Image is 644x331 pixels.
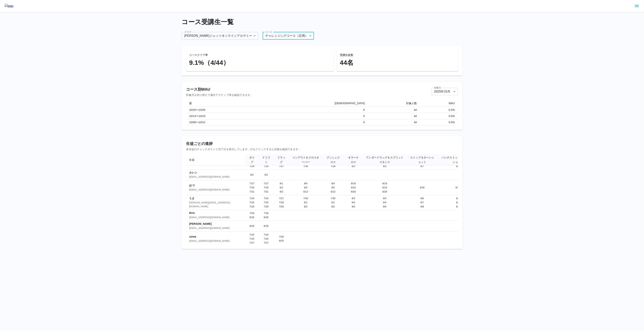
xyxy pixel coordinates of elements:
th: WAU [420,100,458,107]
span: 7/26 8/26 [264,212,269,219]
div: 2025年10月 [432,88,458,95]
h6: コース別WAU [186,86,253,92]
span: 8/6 8/7 8/8 [421,197,424,208]
span: 7/27 7/30 7/31 [250,182,254,193]
p: うさ [189,196,242,200]
th: 対象人数 [368,100,420,107]
h4: 44 名 [340,59,455,67]
span: 8/25 [264,225,269,227]
th: ダイブ [245,154,259,166]
span: 7/24 7/25 7/27 [264,233,269,244]
span: 8/30 [456,186,460,189]
span: 7/27 7/30 7/31 [264,182,269,193]
th: インアウト＆クロスオーバー [289,154,322,166]
span: [PERSON_NAME][EMAIL_ADDRESS][DOMAIN_NAME] [189,201,242,209]
h4: 9.1%（4/44） [189,59,331,67]
div: チャレンジングコース（応用） [263,32,314,40]
span: 7/25 7/26 7/27 [279,157,284,168]
label: 対象月 [434,86,441,89]
span: 8/4 8/5 8/13 [303,182,308,193]
span: 7/24 7/25 7/26 [264,197,269,208]
td: 0.0 % [420,119,458,125]
td: 0.0 % [420,113,458,119]
span: [EMAIL_ADDRESS][DOMAIN_NAME] [189,188,242,192]
span: 8/30 [420,186,425,189]
span: 9/2 [265,174,268,176]
span: [EMAIL_ADDRESS][DOMAIN_NAME] [189,226,242,230]
span: 8/19 8/24 8/26 [382,182,387,193]
h4: コース受講生一覧 [182,18,462,26]
span: 8/4 8/5 8/13 [331,182,335,193]
th: プッシュクロス [322,154,344,166]
span: [EMAIL_ADDRESS][DOMAIN_NAME] [189,175,242,179]
th: アンダードラッグ＆スプリットスタンス [363,154,406,166]
span: 8/1 8/2 8/3 [383,157,386,168]
span: 8/3 8/4 8/5 [352,197,355,208]
label: コース [265,30,272,34]
h6: コースクリア率 [189,53,331,57]
th: ドラッグ [274,154,289,166]
span: 8/6 8/7 8/8 [456,197,460,208]
th: 生徒 [186,154,245,166]
span: 7/28 7/29 7/30 [331,157,335,168]
p: 対象月を切り替えて週次アクティブ率を確認できます。 [186,93,253,97]
th: キラークロス [344,154,363,166]
span: 7/22 7/23 7/24 [250,157,254,168]
label: クラブ [184,30,191,34]
p: soma [189,235,242,239]
div: [PERSON_NAME]ジェッツオンラインアカデミー [182,32,258,40]
p: カレン [189,171,242,174]
span: 7/28 7/29 7/30 [303,157,308,168]
span: 7/26 8/26 [250,212,254,219]
th: [DEMOGRAPHIC_DATA] [255,100,368,107]
p: はづ [189,183,242,187]
span: 7/24 7/25 7/26 [250,197,254,208]
span: 7/30 8/1 8/2 [331,197,335,208]
td: 0 [255,113,368,119]
p: [PERSON_NAME] [189,222,242,226]
th: ドリフト [259,154,274,166]
span: 8/3 8/4 8/5 [383,197,386,208]
th: パンチストップ プルアップショット [438,154,478,166]
th: ストップ＆ターンショット [407,154,438,166]
span: [EMAIL_ADDRESS][DOMAIN_NAME] [189,239,242,243]
h6: 受講生徒数 [340,53,455,57]
span: 8/4 8/6 8/7 [456,157,460,168]
p: RYU [189,211,242,215]
span: 7/22 7/23 7/24 [264,157,269,168]
span: 9/2 [250,174,254,176]
th: 週 [186,100,255,107]
td: 10/20〜10/26 [186,107,255,113]
span: 7/27 7/28 7/29 [279,197,284,208]
img: logo [5,4,13,8]
span: 8/25 [250,225,254,227]
span: 7/28 8/25 [279,235,284,242]
td: 0 [255,107,368,113]
td: 10/13〜10/19 [186,113,255,119]
p: 各生徒のチェックポイント完了日を表示しています。行をクリックすると詳細を確認できます。 [186,147,458,151]
span: 8/1 8/2 8/3 [280,182,283,193]
button: sidemenu [634,3,640,9]
td: 44 [368,119,420,125]
span: 8/4 8/6 8/7 [421,157,424,168]
span: 8/19 8/24 8/26 [351,182,356,193]
span: 8/1 8/2 8/3 [352,157,355,168]
td: 0 [255,119,368,125]
td: 44 [368,113,420,119]
span: [EMAIL_ADDRESS][DOMAIN_NAME] [189,216,242,219]
td: 44 [368,107,420,113]
span: 7/30 8/1 8/2 [303,197,308,208]
td: 10/06〜10/12 [186,119,255,125]
span: 7/24 7/25 7/27 [250,233,254,244]
td: 0.0 % [420,107,458,113]
h6: 生徒ごとの進捗 [186,141,458,147]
